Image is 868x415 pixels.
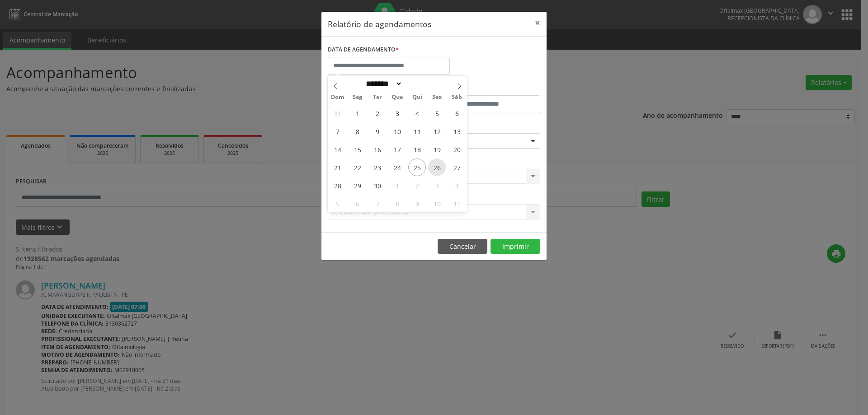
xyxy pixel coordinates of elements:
span: Setembro 16, 2025 [368,140,386,158]
label: DATA DE AGENDAMENTO [328,43,399,57]
span: Setembro 29, 2025 [349,177,366,194]
span: Setembro 4, 2025 [408,104,426,122]
span: Outubro 11, 2025 [448,195,466,212]
button: Close [528,12,547,34]
span: Agosto 31, 2025 [329,104,346,122]
span: Setembro 6, 2025 [448,104,466,122]
span: Setembro 18, 2025 [408,140,426,158]
span: Outubro 6, 2025 [349,195,366,212]
span: Setembro 23, 2025 [368,159,386,176]
span: Setembro 20, 2025 [448,140,466,158]
span: Dom [328,94,348,100]
span: Qua [387,94,407,100]
span: Outubro 4, 2025 [448,177,466,194]
span: Seg [348,94,368,100]
span: Setembro 14, 2025 [329,140,346,158]
span: Setembro 15, 2025 [349,140,366,158]
span: Setembro 10, 2025 [388,122,406,140]
span: Outubro 3, 2025 [428,177,446,194]
span: Setembro 9, 2025 [368,122,386,140]
label: ATÉ [436,81,540,95]
input: Year [402,79,432,89]
span: Setembro 21, 2025 [329,159,346,176]
span: Setembro 5, 2025 [428,104,446,122]
span: Outubro 10, 2025 [428,195,446,212]
span: Setembro 19, 2025 [428,140,446,158]
span: Outubro 5, 2025 [329,195,346,212]
span: Ter [368,94,387,100]
button: Cancelar [438,239,487,254]
span: Setembro 13, 2025 [448,122,466,140]
span: Setembro 24, 2025 [388,159,406,176]
span: Setembro 7, 2025 [329,122,346,140]
span: Setembro 17, 2025 [388,140,406,158]
span: Outubro 2, 2025 [408,177,426,194]
span: Sáb [447,94,467,100]
span: Setembro 28, 2025 [329,177,346,194]
span: Setembro 12, 2025 [428,122,446,140]
select: Month [363,79,402,89]
span: Setembro 11, 2025 [408,122,426,140]
span: Setembro 1, 2025 [349,104,366,122]
span: Outubro 1, 2025 [388,177,406,194]
span: Sex [427,94,447,100]
span: Outubro 8, 2025 [388,195,406,212]
span: Setembro 30, 2025 [368,177,386,194]
button: Imprimir [491,239,540,254]
span: Qui [407,94,427,100]
span: Setembro 25, 2025 [408,159,426,176]
span: Setembro 26, 2025 [428,159,446,176]
span: Setembro 27, 2025 [448,159,466,176]
span: Outubro 9, 2025 [408,195,426,212]
span: Setembro 22, 2025 [349,159,366,176]
span: Outubro 7, 2025 [368,195,386,212]
span: Setembro 2, 2025 [368,104,386,122]
span: Setembro 8, 2025 [349,122,366,140]
h5: Relatório de agendamentos [328,18,431,30]
span: Setembro 3, 2025 [388,104,406,122]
